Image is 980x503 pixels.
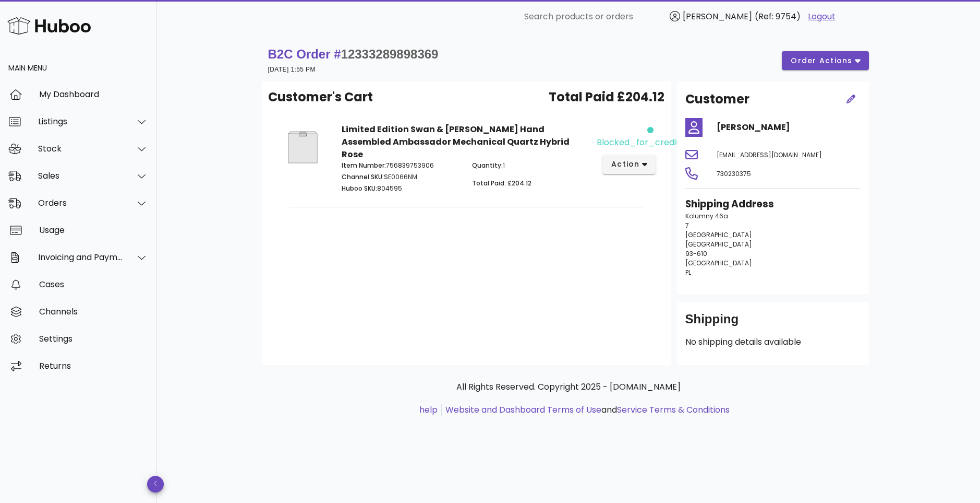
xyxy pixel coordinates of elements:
[268,88,373,107] span: Customer's Cart
[717,169,751,178] span: 730230375
[472,179,531,188] span: Total Paid: £204.12
[39,307,148,317] div: Channels
[549,88,664,107] span: Total Paid £204.12
[611,159,640,170] span: action
[39,361,148,371] div: Returns
[685,336,861,348] p: No shipping details available
[38,116,123,126] div: Listings
[685,240,752,249] span: [GEOGRAPHIC_DATA]
[38,144,123,154] div: Stock
[341,47,439,61] span: 12333289898369
[342,161,460,170] p: 756839753906
[342,184,460,193] p: 804595
[445,404,601,416] a: Website and Dashboard Terms of Use
[472,161,590,170] p: 1
[419,404,438,416] a: help
[717,121,861,134] h4: [PERSON_NAME]
[602,155,656,174] button: action
[38,252,123,262] div: Invoicing and Payments
[268,47,439,61] strong: B2C Order #
[717,150,822,159] span: [EMAIL_ADDRESS][DOMAIN_NAME]
[276,123,329,171] img: Product Image
[39,225,148,235] div: Usage
[342,172,384,181] span: Channel SKU:
[617,404,730,416] a: Service Terms & Conditions
[755,10,801,22] span: (Ref: 9754)
[270,381,867,393] p: All Rights Reserved. Copyright 2025 - [DOMAIN_NAME]
[685,249,707,258] span: 93-610
[597,136,680,149] div: blocked_for_credit
[685,230,752,239] span: [GEOGRAPHIC_DATA]
[39,89,148,99] div: My Dashboard
[7,15,91,37] img: Huboo Logo
[342,184,377,193] span: Huboo SKU:
[782,51,868,70] button: order actions
[268,66,316,73] small: [DATE] 1:55 PM
[808,10,836,23] a: Logout
[685,268,691,277] span: PL
[685,311,861,336] div: Shipping
[685,221,689,230] span: 7
[442,404,730,416] li: and
[685,90,749,109] h2: Customer
[685,197,861,212] h3: Shipping Address
[342,123,570,160] strong: Limited Edition Swan & [PERSON_NAME] Hand Assembled Ambassador Mechanical Quartz Hybrid Rose
[472,161,503,170] span: Quantity:
[342,172,460,182] p: SE0066NM
[683,10,752,22] span: [PERSON_NAME]
[39,334,148,344] div: Settings
[342,161,386,170] span: Item Number:
[38,198,123,208] div: Orders
[790,55,853,66] span: order actions
[685,212,728,220] span: Kolumny 46a
[38,171,123,181] div: Sales
[39,279,148,289] div: Cases
[685,259,752,267] span: [GEOGRAPHIC_DATA]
